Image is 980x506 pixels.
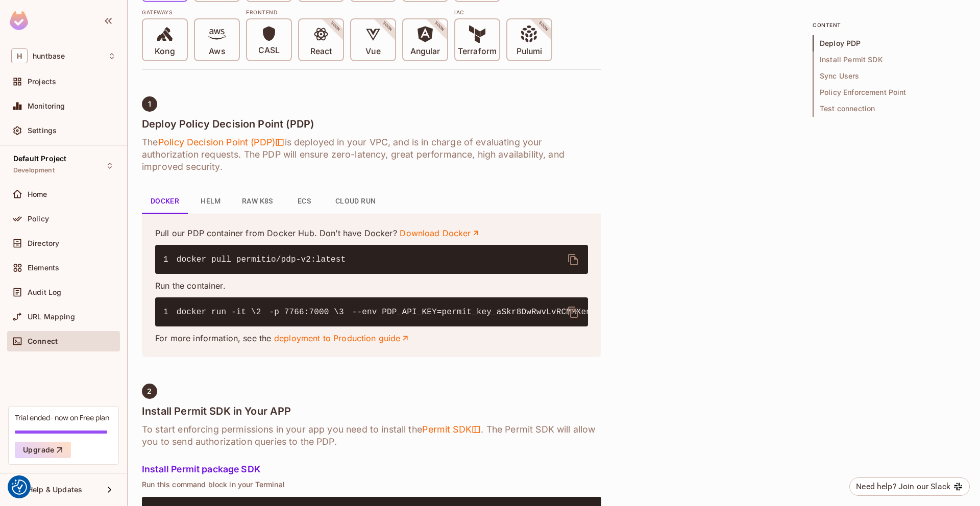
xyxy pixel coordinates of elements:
[147,387,152,395] span: 2
[256,306,269,318] span: 2
[458,46,497,57] p: Terraform
[28,78,56,86] span: Projects
[163,306,177,318] span: 1
[315,7,355,46] span: SOON
[400,227,480,239] a: Download Docker
[813,52,966,68] span: Install Permit SDK
[246,8,448,16] div: Frontend
[28,288,61,296] span: Audit Log
[155,333,588,344] p: For more information, see the
[13,166,55,174] span: Development
[274,333,410,344] a: deployment to Production guide
[420,7,459,46] span: SOON
[28,102,65,110] span: Monitoring
[561,300,585,324] button: delete
[281,189,327,214] button: ECS
[813,35,966,52] span: Deploy PDP
[339,306,352,318] span: 3
[142,480,601,489] p: Run this command block in your Terminal
[209,46,225,57] p: Aws
[163,254,177,266] span: 1
[28,190,47,198] span: Home
[561,247,585,272] button: delete
[188,189,234,214] button: Helm
[142,189,188,214] button: Docker
[856,480,950,493] div: Need help? Join our Slack
[454,8,552,16] div: IAC
[158,136,284,148] span: Policy Decision Point (PDP)
[15,413,109,422] div: Trial ended- now on Free plan
[177,255,346,264] span: docker pull permitio/pdp-v2:latest
[148,100,151,108] span: 1
[258,45,280,56] p: CASL
[28,239,59,247] span: Directory
[28,313,75,321] span: URL Mapping
[813,84,966,100] span: Policy Enforcement Point
[10,11,28,30] img: SReyMgAAAABJRU5ErkJggg==
[33,52,65,60] span: Workspace: huntbase
[15,442,71,458] button: Upgrade
[177,308,256,317] span: docker run -it \
[142,136,601,173] h6: The is deployed in your VPC, and is in charge of evaluating your authorization requests. The PDP ...
[12,479,27,495] img: Revisit consent button
[11,48,28,63] span: H
[28,486,82,494] span: Help & Updates
[13,155,66,163] span: Default Project
[155,280,588,291] p: Run the container.
[310,46,332,57] p: React
[524,7,563,46] span: SOON
[813,21,966,29] p: content
[813,68,966,84] span: Sync Users
[155,46,175,57] p: Kong
[142,118,601,130] h4: Deploy Policy Decision Point (PDP)
[365,46,380,57] p: Vue
[234,189,281,214] button: Raw K8s
[28,127,57,135] span: Settings
[142,423,601,448] h6: To start enforcing permissions in your app you need to install the . The Permit SDK will allow yo...
[142,405,601,417] h4: Install Permit SDK in Your APP
[517,46,542,57] p: Pulumi
[155,227,588,239] p: Pull our PDP container from Docker Hub. Don’t have Docker?
[28,337,58,345] span: Connect
[327,189,384,214] button: Cloud Run
[410,46,440,57] p: Angular
[28,215,49,223] span: Policy
[813,100,966,117] span: Test connection
[422,423,481,436] span: Permit SDK
[12,479,27,495] button: Consent Preferences
[367,7,407,46] span: SOON
[142,8,240,16] div: Gateways
[142,464,601,474] h5: Install Permit package SDK
[28,264,59,272] span: Elements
